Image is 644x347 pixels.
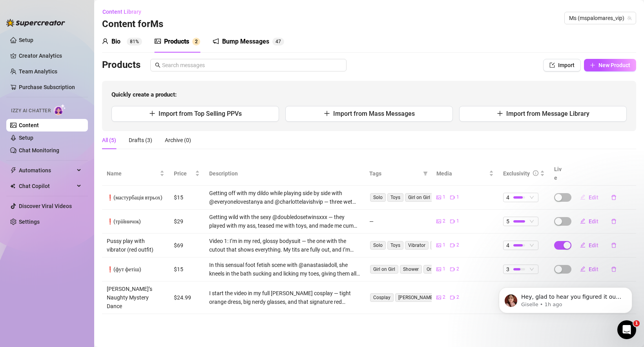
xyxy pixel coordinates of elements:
[333,110,415,117] span: Import from Mass Messages
[605,215,623,228] button: delete
[590,62,595,68] span: plus
[589,242,598,248] span: Edit
[443,241,445,249] span: 1
[589,218,598,225] span: Edit
[549,162,569,186] th: Live
[497,110,503,117] span: plus
[611,195,617,200] span: delete
[506,241,509,250] span: 4
[506,193,509,202] span: 4
[450,267,455,272] span: video-camera
[169,162,204,186] th: Price
[102,281,169,314] td: [PERSON_NAME]’s Naughty Mystery Dance
[574,191,605,204] button: Edit
[149,110,155,117] span: plus
[102,210,169,234] td: ❗️(трійничок)
[598,62,630,68] span: New Product
[19,219,40,225] a: Settings
[159,110,242,117] span: Import from Top Selling PPVs
[436,219,441,224] span: picture
[11,107,51,115] span: Izzy AI Chatter
[102,9,141,15] span: Content Library
[107,169,158,178] span: Name
[369,169,420,178] span: Tags
[400,265,422,274] span: Shower
[580,194,586,200] span: edit
[370,193,386,202] span: Solo
[611,267,617,272] span: delete
[19,203,72,209] a: Discover Viral Videos
[275,39,278,44] span: 4
[617,320,636,339] iframe: Intercom live chat
[436,169,488,178] span: Media
[436,195,441,200] span: picture
[533,170,538,176] span: info-circle
[19,81,82,93] a: Purchase Subscription
[430,241,447,250] span: Dildo
[209,237,360,254] div: Video 1: I’m in my red, glossy bodysuit — the one with the cutout that shows everything. My tits ...
[102,162,169,186] th: Name
[102,59,140,71] h3: Products
[605,239,623,252] button: delete
[222,37,269,46] div: Bump Messages
[6,19,65,27] img: logo-BBDzfeDw.svg
[370,265,398,274] span: Girl on Girl
[209,261,360,278] div: In this sensual foot fetish scene with @anastasiadoll, she kneels in the bath sucking and licking...
[506,265,509,274] span: 3
[456,217,459,225] span: 1
[503,169,530,178] div: Exclusivity
[574,239,605,252] button: Edit
[589,194,598,201] span: Edit
[569,12,631,24] span: Ms (mspalomares_vip)
[487,271,644,326] iframe: Intercom notifications message
[169,186,204,210] td: $15
[450,295,455,300] span: video-camera
[387,241,403,250] span: Toys
[443,265,445,273] span: 1
[395,293,437,302] span: [PERSON_NAME]
[169,281,204,314] td: $24.99
[155,62,161,68] span: search
[405,241,429,250] span: Vibrator
[423,171,428,176] span: filter
[102,18,163,31] h3: Content for Ms
[111,91,177,98] strong: Quickly create a product:
[19,135,33,141] a: Setup
[421,168,429,179] span: filter
[127,38,142,46] sup: 81%
[370,293,394,302] span: Cosplay
[450,195,455,200] span: video-camera
[165,136,191,144] div: Archive (0)
[432,162,499,186] th: Media
[611,243,617,248] span: delete
[169,258,204,281] td: $15
[456,241,459,249] span: 2
[102,5,148,18] button: Content Library
[204,162,365,186] th: Description
[102,234,169,258] td: Pussy play with vibrator (red outfit)
[456,194,459,201] span: 1
[19,147,59,153] a: Chat Monitoring
[209,213,360,230] div: Getting wild with the sexy @doubledosetwinsxxx — they played with my ass, teased me with toys, an...
[443,217,445,225] span: 2
[436,267,441,272] span: picture
[19,68,57,75] a: Team Analytics
[324,110,330,117] span: plus
[456,265,459,273] span: 2
[169,234,204,258] td: $69
[19,122,39,128] a: Content
[209,289,360,306] div: I start the video in my full [PERSON_NAME] cosplay — tight orange dress, big nerdy glasses, and t...
[19,37,33,43] a: Setup
[213,38,219,44] span: notification
[443,294,445,301] span: 2
[19,49,82,62] a: Creator Analytics
[102,136,116,144] div: All (5)
[633,320,640,327] span: 1
[365,210,432,234] td: —
[605,191,623,204] button: delete
[589,266,598,272] span: Edit
[450,243,455,248] span: video-camera
[627,16,632,20] span: team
